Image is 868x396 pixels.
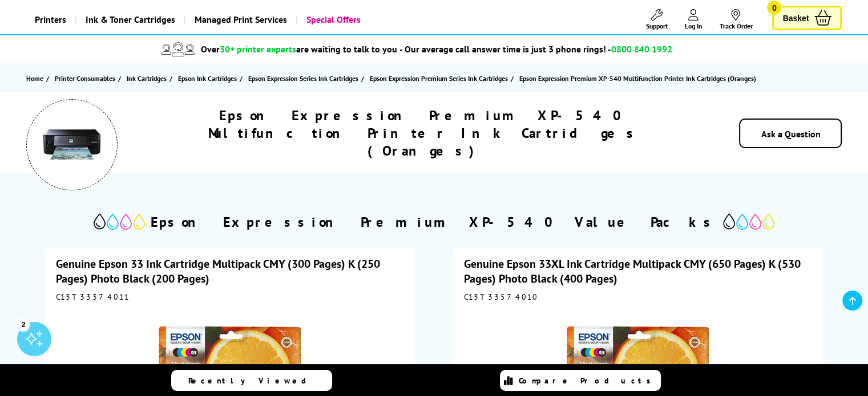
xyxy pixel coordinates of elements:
[370,72,508,84] span: Epson Expression Premium Series Ink Cartridges
[464,292,813,302] div: C13T33574010
[178,72,237,84] span: Epson Ink Cartridges
[645,9,667,30] a: Support
[75,5,184,34] a: Ink & Toner Cartridges
[782,10,809,26] span: Basket
[761,128,820,140] a: Ask a Question
[248,72,361,84] a: Epson Expression Series Ink Cartridges
[519,375,657,386] span: Compare Products
[201,43,397,55] span: Over are waiting to talk to you
[684,9,702,30] a: Log In
[26,72,46,84] a: Home
[56,292,405,302] div: C13T33374011
[519,74,756,83] span: Epson Expression Premium XP-540 Multifunction Printer Ink Cartridges (Oranges)
[220,43,296,55] span: 30+ printer experts
[151,213,717,231] h2: Epson Expression Premium XP-540 Value Packs
[86,5,175,34] span: Ink & Toner Cartridges
[171,370,332,391] a: Recently Viewed
[178,72,240,84] a: Epson Ink Cartridges
[127,72,169,84] a: Ink Cartridges
[43,116,100,173] img: Epson Expression Premium XP-540 Multifunction Printer Ink Cartridges
[719,9,752,30] a: Track Order
[17,318,30,330] div: 2
[56,256,380,286] a: Genuine Epson 33 Ink Cartridge Multipack CMY (300 Pages) K (250 Pages) Photo Black (200 Pages)
[26,5,75,34] a: Printers
[370,72,511,84] a: Epson Expression Premium Series Ink Cartridges
[55,72,115,84] span: Printer Consumables
[684,22,702,30] span: Log In
[767,1,781,15] span: 0
[399,43,672,55] span: - Our average call answer time is just 3 phone rings! -
[150,107,698,160] h1: Epson Expression Premium XP-540 Multifunction Printer Ink Cartridges (Oranges)
[296,5,369,34] a: Special Offers
[611,43,672,55] span: 0800 840 1992
[184,5,296,34] a: Managed Print Services
[645,22,667,30] span: Support
[188,375,318,386] span: Recently Viewed
[772,6,842,30] a: Basket 0
[464,256,801,286] a: Genuine Epson 33XL Ink Cartridge Multipack CMY (650 Pages) K (530 Pages) Photo Black (400 Pages)
[127,72,167,84] span: Ink Cartridges
[55,72,118,84] a: Printer Consumables
[248,72,358,84] span: Epson Expression Series Ink Cartridges
[500,370,661,391] a: Compare Products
